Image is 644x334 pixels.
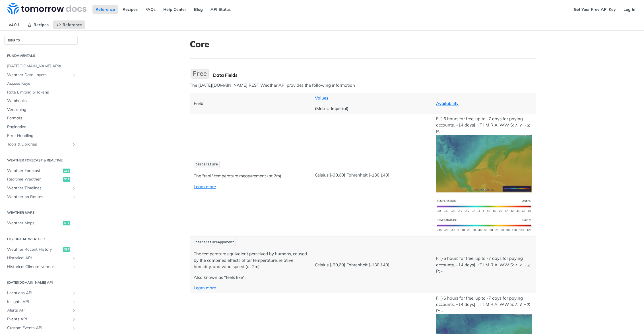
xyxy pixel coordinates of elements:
span: Rate Limiting & Tokens [7,90,76,95]
span: Pagination [7,124,76,130]
span: get [63,177,70,182]
p: (Metric, Imperial) [315,105,428,112]
a: Weather Mapsget [4,219,78,227]
span: get [63,169,70,173]
span: get [63,247,70,252]
span: Historical Climate Normals [7,264,70,270]
span: Weather on Routes [7,194,70,200]
span: Weather Recent History [7,247,61,252]
span: Expand image [436,222,532,227]
h2: [DATE][DOMAIN_NAME] API [4,280,78,285]
a: FAQs [142,5,159,14]
a: Formats [4,114,78,123]
p: Also known as "feels like". [194,274,307,281]
h2: Fundamentals [4,53,78,58]
a: Values [315,95,328,101]
h1: Core [190,39,536,49]
span: Formats [7,115,76,121]
p: F: [-6 hours for free, up to -7 days for paying accounts, +14 days] I: T I M R A: WW S: ∧ ∨ ~ ⧖ P: + [436,116,532,192]
button: Show subpages for Alerts API [72,308,76,313]
code: temperature [194,161,220,168]
button: Show subpages for Tools & Libraries [72,142,76,147]
code: temperatureApparent [194,239,236,246]
button: Show subpages for Historical API [72,256,76,260]
a: Alerts APIShow subpages for Alerts API [4,306,78,315]
a: Historical Climate NormalsShow subpages for Historical Climate Normals [4,263,78,271]
a: Access Keys [4,79,78,88]
button: Show subpages for Weather on Routes [72,195,76,199]
a: Custom Events APIShow subpages for Custom Events API [4,324,78,332]
a: Error Handling [4,132,78,140]
button: JUMP TO [4,36,78,45]
div: Data Fields [213,72,536,78]
button: Show subpages for Custom Events API [72,326,76,330]
a: Historical APIShow subpages for Historical API [4,254,78,262]
a: Tools & LibrariesShow subpages for Tools & Libraries [4,140,78,149]
a: Help Center [160,5,189,14]
span: Versioning [7,107,76,113]
span: Reference [63,22,82,27]
a: Weather TimelinesShow subpages for Weather Timelines [4,184,78,192]
p: The temperature equivalent perceived by humans, caused by the combined effects of air temperature... [194,251,307,270]
a: Get Your Free API Key [571,5,619,14]
h2: Weather Maps [4,210,78,215]
button: Show subpages for Historical Climate Normals [72,265,76,269]
button: Show subpages for Events API [72,317,76,321]
a: Rate Limiting & Tokens [4,88,78,97]
span: get [63,221,70,225]
a: Webhooks [4,97,78,105]
a: Weather Data LayersShow subpages for Weather Data Layers [4,71,78,79]
span: Weather Data Layers [7,72,70,78]
a: Availability [436,101,459,106]
span: Events API [7,316,70,322]
span: Recipes [34,22,49,27]
a: Learn more [194,285,216,291]
a: Log In [620,5,638,14]
span: Webhooks [7,98,76,104]
a: Weather Forecastget [4,167,78,175]
a: Pagination [4,123,78,131]
span: Custom Events API [7,325,70,331]
a: Weather on RoutesShow subpages for Weather on Routes [4,193,78,201]
span: [DATE][DOMAIN_NAME] APIs [7,63,76,69]
a: API Status [207,5,234,14]
a: Recipes [24,20,52,29]
span: v4.0.1 [6,20,23,29]
a: Reference [53,20,85,29]
p: F: [-6 hours for free, up to -7 days for paying accounts, +14 days] I: T I M R A: WW S: ∧ ∨ ~ ⧖ P: - [436,255,532,275]
button: Show subpages for Locations API [72,291,76,295]
span: Expand image [436,203,532,208]
p: Field [194,100,307,107]
span: Alerts API [7,308,70,313]
a: Realtime Weatherget [4,175,78,184]
span: Tools & Libraries [7,142,70,147]
a: Versioning [4,105,78,114]
a: Insights APIShow subpages for Insights API [4,298,78,306]
span: Weather Maps [7,220,61,226]
h2: Historical Weather [4,237,78,242]
a: Weather Recent Historyget [4,245,78,254]
button: Show subpages for Weather Timelines [72,186,76,190]
button: Show subpages for Insights API [72,300,76,304]
p: Celsius [-90,60] Fahrenheit [-130,140] [315,262,428,268]
a: Locations APIShow subpages for Locations API [4,289,78,297]
span: Weather Timelines [7,185,70,191]
span: Locations API [7,290,70,296]
a: [DATE][DOMAIN_NAME] APIs [4,62,78,70]
h2: Weather Forecast & realtime [4,158,78,163]
a: Events APIShow subpages for Events API [4,315,78,323]
span: Realtime Weather [7,177,61,182]
p: The "real" temperature measurement (at 2m) [194,173,307,179]
span: Error Handling [7,133,76,139]
span: Expand image [436,161,532,166]
span: Access Keys [7,81,76,86]
span: Weather Forecast [7,168,61,174]
a: Blog [191,5,206,14]
a: Recipes [119,5,141,14]
button: Show subpages for Weather Data Layers [72,73,76,77]
p: Celsius [-90,60] Fahrenheit [-130,140] [315,172,428,179]
img: Tomorrow.io Weather API Docs [7,3,86,14]
p: The [DATE][DOMAIN_NAME] REST Weather API provides the following information [190,82,536,89]
a: Learn more [194,184,216,189]
span: Historical API [7,255,70,261]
